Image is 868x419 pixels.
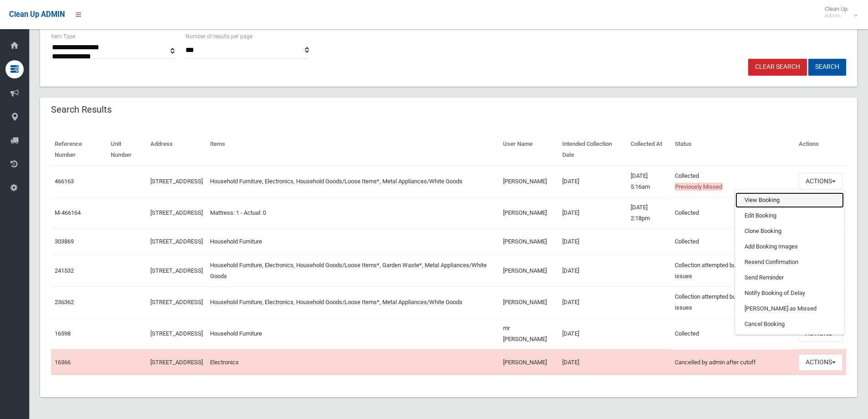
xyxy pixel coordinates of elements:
[820,5,857,19] span: Clean Up
[206,166,499,197] td: Household Furniture, Electronics, Household Goods/Loose Items*, Metal Appliances/White Goods
[40,101,123,119] header: Search Results
[627,166,671,197] td: [DATE] 5:16am
[147,134,206,166] th: Address
[499,134,558,166] th: User Name
[206,134,499,166] th: Items
[107,134,147,166] th: Unit Number
[499,286,558,318] td: [PERSON_NAME]
[735,223,844,239] a: Clone Booking
[795,134,846,166] th: Actions
[735,301,844,316] a: [PERSON_NAME] as Missed
[671,197,795,228] td: Collected
[799,354,842,371] button: Actions
[825,12,847,19] small: Admin
[559,255,627,286] td: [DATE]
[55,209,81,216] a: M-466164
[735,285,844,301] a: Notify Booking of Delay
[671,228,795,255] td: Collected
[559,228,627,255] td: [DATE]
[55,359,71,366] a: 16366
[671,349,795,375] td: Cancelled by admin after cutoff
[206,286,499,318] td: Household Furniture, Electronics, Household Goods/Loose Items*, Metal Appliances/White Goods
[55,330,71,337] a: 16598
[499,166,558,197] td: [PERSON_NAME]
[735,208,844,223] a: Edit Booking
[735,192,844,208] a: View Booking
[9,10,65,19] span: Clean Up ADMIN
[735,316,844,332] a: Cancel Booking
[150,238,203,245] a: [STREET_ADDRESS]
[55,267,74,274] a: 241532
[55,238,74,245] a: 303869
[675,183,723,191] span: Previously Missed
[206,228,499,255] td: Household Furniture
[55,299,74,305] a: 236362
[671,286,795,318] td: Collection attempted but driver reported issues
[748,59,807,76] a: Clear Search
[671,166,795,197] td: Collected
[671,134,795,166] th: Status
[735,254,844,270] a: Resend Confirmation
[559,134,627,166] th: Intended Collection Date
[559,318,627,349] td: [DATE]
[799,173,842,190] button: Actions
[499,197,558,228] td: [PERSON_NAME]
[735,239,844,254] a: Add Booking Images
[499,349,558,375] td: [PERSON_NAME]
[627,197,671,228] td: [DATE] 2:18pm
[150,299,203,305] a: [STREET_ADDRESS]
[671,318,795,349] td: Collected
[559,349,627,375] td: [DATE]
[150,330,203,337] a: [STREET_ADDRESS]
[206,197,499,228] td: Mattress: 1 - Actual: 0
[206,318,499,349] td: Household Furniture
[499,228,558,255] td: [PERSON_NAME]
[185,31,252,41] label: Number of results per page
[671,255,795,286] td: Collection attempted but driver reported issues
[150,267,203,274] a: [STREET_ADDRESS]
[559,166,627,197] td: [DATE]
[499,255,558,286] td: [PERSON_NAME]
[51,31,75,41] label: Item Type
[150,359,203,366] a: [STREET_ADDRESS]
[499,318,558,349] td: mr [PERSON_NAME]
[51,134,107,166] th: Reference Number
[735,270,844,285] a: Send Reminder
[627,134,671,166] th: Collected At
[559,197,627,228] td: [DATE]
[808,59,846,76] button: Search
[559,286,627,318] td: [DATE]
[206,349,499,375] td: Electronics
[55,178,74,185] a: 466163
[150,178,203,185] a: [STREET_ADDRESS]
[206,255,499,286] td: Household Furniture, Electronics, Household Goods/Loose Items*, Garden Waste*, Metal Appliances/W...
[150,209,203,216] a: [STREET_ADDRESS]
